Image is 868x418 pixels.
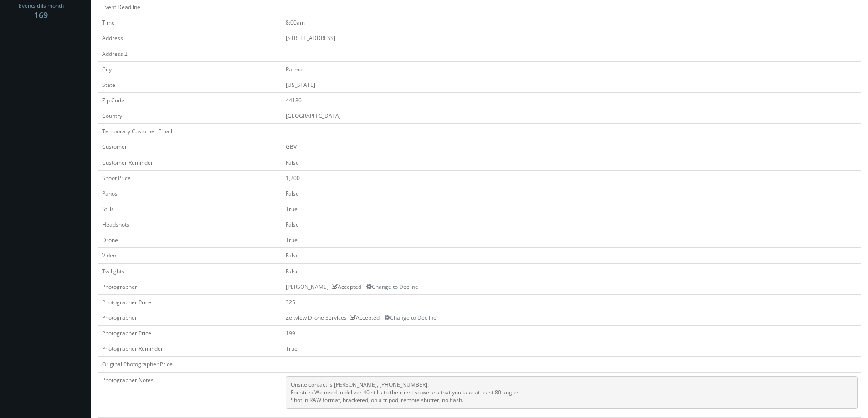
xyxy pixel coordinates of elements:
td: [GEOGRAPHIC_DATA] [282,108,861,124]
td: False [282,263,861,279]
td: False [282,217,861,232]
td: Video [98,248,282,263]
td: Parma [282,61,861,77]
td: Customer [98,139,282,155]
td: Temporary Customer Email [98,124,282,139]
span: Events this month [19,1,64,10]
td: [US_STATE] [282,77,861,92]
td: True [282,341,861,357]
td: True [282,232,861,248]
td: Photographer Price [98,294,282,310]
td: False [282,155,861,170]
a: Change to Decline [385,314,437,322]
td: 8:00am [282,15,861,30]
td: Twilights [98,263,282,279]
td: Photographer Reminder [98,341,282,357]
td: False [282,186,861,201]
td: Drone [98,232,282,248]
td: Zip Code [98,92,282,108]
a: Change to Decline [366,283,418,291]
td: Address [98,30,282,46]
td: Zeitview Drone Services - Accepted -- [282,310,861,325]
td: Headshots [98,217,282,232]
td: Photographer [98,279,282,294]
td: False [282,248,861,263]
td: Original Photographer Price [98,357,282,372]
td: Shoot Price [98,170,282,186]
pre: Onsite contact is [PERSON_NAME], [PHONE_NUMBER]. For stills: We need to deliver 40 stills to the ... [286,376,858,409]
td: Panos [98,186,282,201]
td: 325 [282,294,861,310]
td: Address 2 [98,46,282,61]
td: Time [98,15,282,30]
td: Stills [98,201,282,217]
td: 199 [282,326,861,341]
td: True [282,201,861,217]
td: Photographer Price [98,326,282,341]
td: City [98,61,282,77]
td: Photographer [98,310,282,325]
td: [PERSON_NAME] - Accepted -- [282,279,861,294]
td: Country [98,108,282,124]
td: [STREET_ADDRESS] [282,30,861,46]
td: State [98,77,282,92]
td: 1,200 [282,170,861,186]
td: Customer Reminder [98,155,282,170]
td: GBV [282,139,861,155]
strong: 169 [34,10,48,20]
td: Photographer Notes [98,372,282,417]
td: 44130 [282,92,861,108]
